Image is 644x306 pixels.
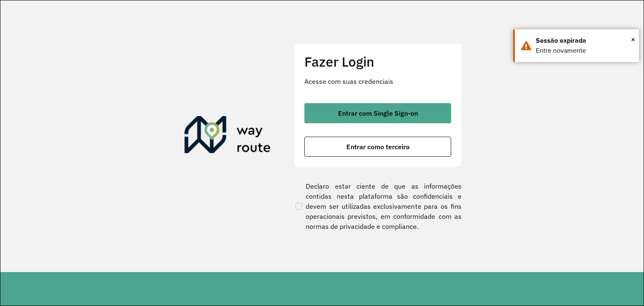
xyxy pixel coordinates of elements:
p: Acesse com suas credenciais [304,76,451,86]
div: Sessão expirada [536,36,633,46]
label: Declaro estar ciente de que as informações contidas nesta plataforma são confidenciais e devem se... [294,181,462,231]
button: button [304,103,451,123]
h2: Fazer Login [304,54,451,70]
span: Entrar com Single Sign-on [338,110,418,117]
div: Entre novamente [536,46,633,56]
button: Close [631,33,635,46]
button: button [304,137,451,157]
span: × [631,33,635,46]
img: Roteirizador AmbevTech [184,116,271,156]
span: Entrar como terceiro [346,143,410,150]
